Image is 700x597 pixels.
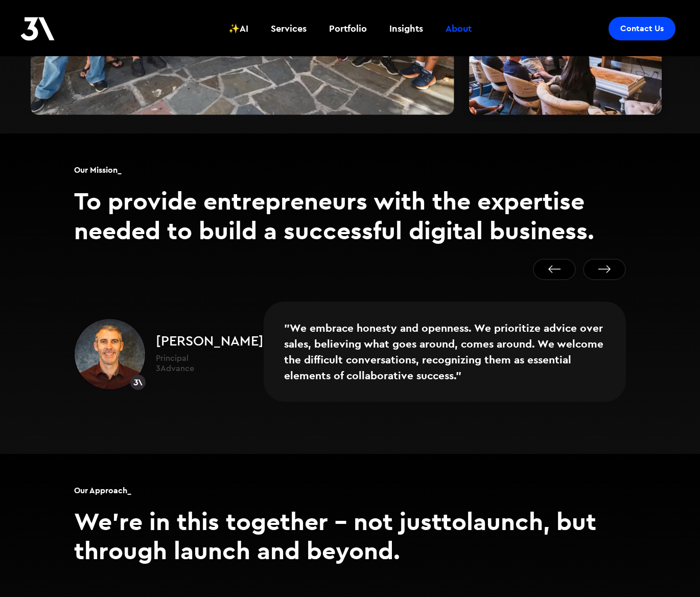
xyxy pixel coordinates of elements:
[533,259,576,280] button: Go to last slide
[383,10,429,48] a: Insights
[446,22,472,35] div: About
[228,22,248,35] div: ✨AI
[323,10,373,48] a: Portfolio
[156,334,264,349] h2: [PERSON_NAME]
[156,363,264,374] h3: 3Advance
[609,17,675,40] a: Contact Us
[583,259,626,280] button: Next slide
[265,10,313,48] a: Services
[264,302,626,402] blockquote: "We embrace honesty and openness. We prioritize advice over sales, believing what goes around, co...
[74,164,122,176] h1: Our Mission_
[389,22,423,35] div: Insights
[222,10,254,48] a: ✨AI
[74,507,626,565] h3: We're in this together - not just launch, but through launch and beyond.
[620,24,664,34] div: Contact Us
[441,506,466,537] strong: to
[439,10,478,48] a: About
[271,22,307,35] div: Services
[329,22,367,35] div: Portfolio
[74,485,131,496] h2: Our Approach_
[156,353,264,364] h3: Principal
[74,186,626,245] h2: To provide entrepreneurs with the expertise needed to build a successful digital business.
